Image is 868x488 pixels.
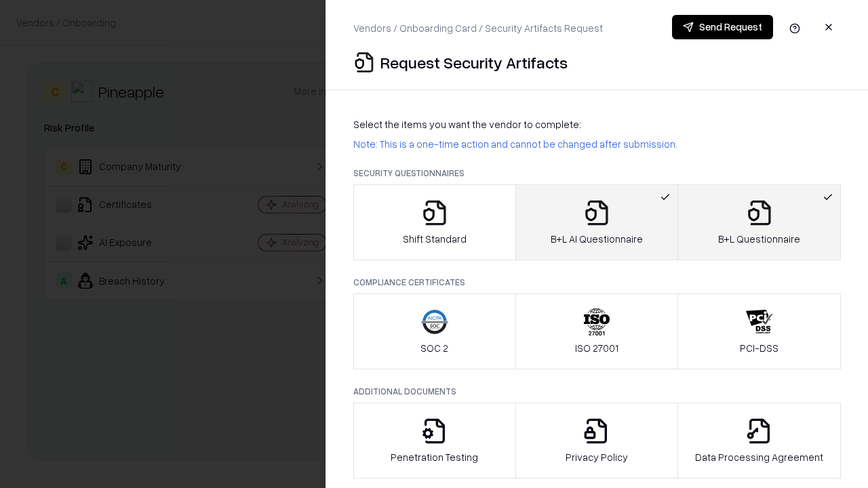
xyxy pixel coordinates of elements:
button: B+L Questionnaire [677,184,841,260]
button: Shift Standard [353,184,516,260]
button: Penetration Testing [353,403,516,479]
p: Vendors / Onboarding Card / Security Artifacts Request [353,21,603,35]
p: Penetration Testing [391,450,478,464]
button: Privacy Policy [515,403,679,479]
button: PCI-DSS [677,293,841,369]
p: SOC 2 [420,341,448,355]
p: Additional Documents [353,386,841,397]
p: Compliance Certificates [353,277,841,288]
p: PCI-DSS [740,341,778,355]
p: Privacy Policy [566,450,628,464]
p: Select the items you want the vendor to complete: [353,117,841,131]
button: Send Request [672,15,773,39]
p: Shift Standard [403,232,467,246]
p: Data Processing Agreement [695,450,823,464]
button: B+L AI Questionnaire [515,184,679,260]
p: B+L AI Questionnaire [551,232,643,246]
button: SOC 2 [353,293,516,369]
p: B+L Questionnaire [718,232,800,246]
p: Request Security Artifacts [380,52,568,73]
p: Security Questionnaires [353,167,841,179]
button: Data Processing Agreement [677,403,841,479]
p: Note: This is a one-time action and cannot be changed after submission. [353,137,841,151]
p: ISO 27001 [575,341,618,355]
button: ISO 27001 [515,293,679,369]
